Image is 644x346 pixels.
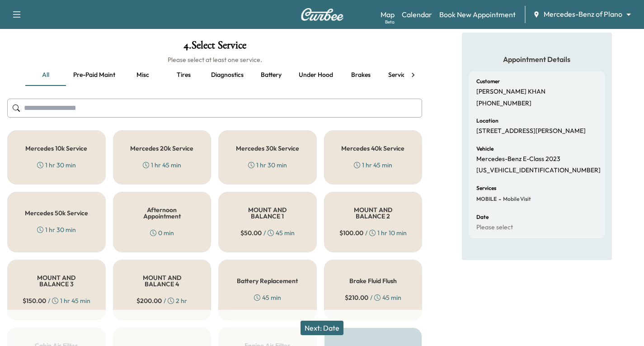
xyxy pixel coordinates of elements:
h6: Please select at least one service. [7,55,422,64]
button: Next: Date [301,321,343,335]
div: / 45 min [240,228,295,237]
div: / 1 hr 10 min [339,228,407,237]
div: 1 hr 30 min [37,161,76,170]
button: Pre-paid maint [66,64,122,86]
button: Brakes [340,64,381,86]
button: Diagnostics [204,64,251,86]
span: MOBILE [476,195,497,203]
h5: MOUNT AND BALANCE 4 [128,275,197,287]
h5: MOUNT AND BALANCE 3 [22,275,91,287]
h5: Mercedes 10k Service [25,145,87,152]
button: Battery [251,64,291,86]
a: Book New Appointment [439,9,516,20]
span: $ 50.00 [240,228,262,237]
button: all [25,64,66,86]
h5: Battery Replacement [237,278,298,284]
h5: Appointment Details [469,54,605,64]
p: Mercedes-Benz E-Class 2023 [476,155,560,163]
div: Beta [385,19,395,25]
h5: Brake Fluid Flush [349,278,397,284]
img: Curbee Logo [301,8,344,21]
h6: Customer [476,79,500,84]
h6: Services [476,185,496,191]
div: 1 hr 30 min [248,161,287,170]
button: Service 10k-50k [381,64,440,86]
h5: MOUNT AND BALANCE 2 [339,207,408,219]
div: 1 hr 45 min [143,161,181,170]
h6: Location [476,118,498,123]
p: [PERSON_NAME] KHAN [476,88,545,96]
p: [STREET_ADDRESS][PERSON_NAME] [476,127,586,135]
h5: Mercedes 50k Service [25,210,88,216]
span: Mercedes-Benz of Plano [544,9,622,19]
button: Under hood [291,64,340,86]
div: 45 min [254,293,281,302]
a: Calendar [402,9,432,20]
div: / 1 hr 45 min [23,296,90,305]
h5: Mercedes 20k Service [130,145,193,152]
span: Mobile Visit [501,195,531,203]
h5: MOUNT AND BALANCE 1 [233,207,302,219]
div: 1 hr 30 min [37,225,76,234]
span: $ 210.00 [345,293,368,302]
h5: Mercedes 40k Service [341,145,404,152]
span: $ 100.00 [339,228,363,237]
h5: Afternoon Appointment [128,207,197,219]
p: Please select [476,223,513,232]
div: / 45 min [345,293,401,302]
h6: Vehicle [476,146,494,152]
span: - [497,194,501,204]
span: $ 150.00 [23,296,46,305]
p: [US_VEHICLE_IDENTIFICATION_NUMBER] [476,166,601,175]
div: basic tabs example [25,64,404,86]
p: [PHONE_NUMBER] [476,100,531,108]
div: / 2 hr [136,296,187,305]
div: 1 hr 45 min [354,161,392,170]
h6: Date [476,214,489,220]
a: MapBeta [381,9,395,20]
button: Tires [163,64,204,86]
span: $ 200.00 [136,296,162,305]
h1: 4 . Select Service [7,40,422,55]
h5: Mercedes 30k Service [236,145,299,152]
div: 0 min [150,228,174,237]
button: Misc [122,64,163,86]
